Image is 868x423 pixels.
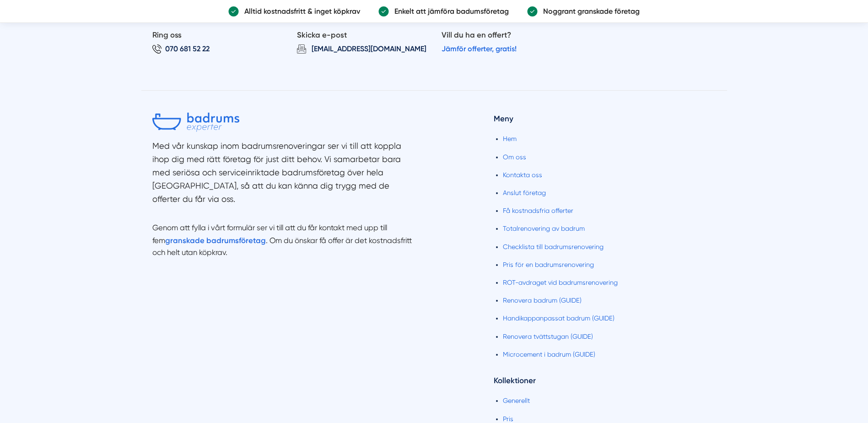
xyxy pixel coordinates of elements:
[152,44,282,54] a: 070 681 52 22
[503,189,546,196] a: Anslut företag
[312,44,426,53] span: [EMAIL_ADDRESS][DOMAIN_NAME]
[152,113,239,132] img: Badrumsexperter.se logotyp
[503,207,573,214] a: Få kostnadsfria offerter
[503,351,595,358] a: Microcement i badrum (GUIDE)
[503,243,604,250] a: Checklista till badrumsrenovering
[152,113,416,132] a: Badrumsexperter.se logotyp
[503,153,526,161] a: Om oss
[503,279,618,286] a: ROT-avdraget vid badrumsrenovering
[538,5,640,17] p: Noggrant granskade företag
[297,29,427,44] p: Skicka e-post
[503,135,517,142] a: Hem
[503,297,582,304] a: Renovera badrum (GUIDE)
[165,44,210,53] span: 070 681 52 22
[503,397,530,404] a: Generellt
[297,44,427,54] a: [EMAIL_ADDRESS][DOMAIN_NAME]
[494,374,716,390] h4: Kollektioner
[503,315,615,322] a: Handikappanpassat badrum (GUIDE)
[152,139,416,210] section: Med vår kunskap inom badrumsrenoveringar ser vi till att koppla ihop dig med rätt företag för jus...
[503,261,594,268] a: Pris för en badrumsrenovering
[442,29,571,44] p: Vill du ha en offert?
[494,113,716,128] h4: Meny
[442,44,517,53] a: Jämför offerter, gratis!
[239,5,360,17] p: Alltid kostnadsfritt & inget köpkrav
[165,236,266,245] a: granskade badrumsföretag
[503,171,542,179] a: Kontakta oss
[503,415,513,423] a: Pris
[389,5,509,17] p: Enkelt att jämföra badumsföretag
[165,236,266,245] strong: granskade badrumsföretag
[503,225,585,232] a: Totalrenovering av badrum
[152,210,416,259] p: Genom att fylla i vårt formulär ser vi till att du får kontakt med upp till fem . Om du önskar få...
[152,29,282,44] p: Ring oss
[503,333,593,340] a: Renovera tvättstugan (GUIDE)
